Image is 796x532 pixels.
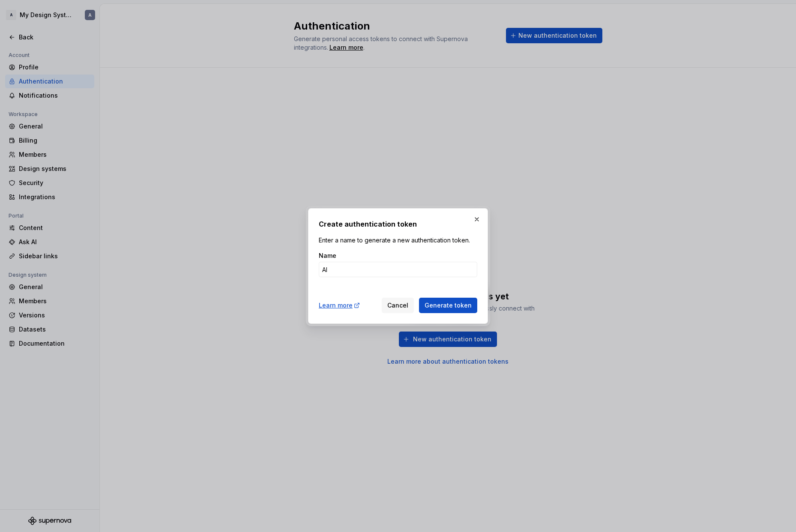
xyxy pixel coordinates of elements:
label: Name [319,251,336,260]
a: Learn more [319,301,360,310]
h2: Create authentication token [319,219,477,229]
p: Enter a name to generate a new authentication token. [319,236,477,245]
span: Cancel [387,301,408,310]
span: Generate token [425,301,472,310]
button: Cancel [382,298,414,313]
button: Generate token [419,298,477,313]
